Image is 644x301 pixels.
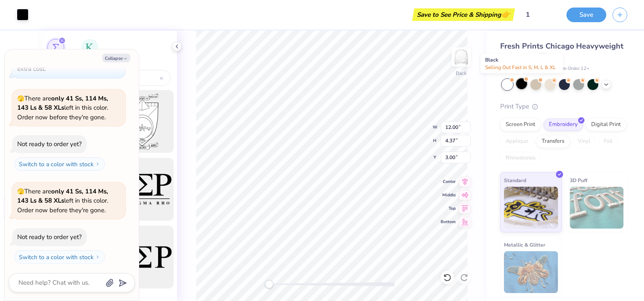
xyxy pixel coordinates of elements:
[548,65,589,72] span: Minimum Order: 12 +
[504,176,526,185] span: Standard
[566,8,606,22] button: Save
[14,250,105,264] button: Switch to a color with stock
[543,118,583,131] div: Embroidery
[95,162,100,167] img: Switch to a color with stock
[500,135,534,148] div: Applique
[52,44,59,51] img: Greek Marks Image
[504,187,558,229] img: Standard
[44,39,68,64] button: filter button
[500,41,623,62] span: Fresh Prints Chicago Heavyweight Crewneck
[414,8,513,21] div: Save to See Price & Shipping
[572,135,596,148] div: Vinyl
[17,233,82,241] div: Not ready to order yet?
[519,6,560,23] input: Untitled Design
[485,64,556,71] span: Selling Out Fast in S, M, L & XL
[570,176,587,185] span: 3D Puff
[598,135,618,148] div: Foil
[102,54,130,62] button: Collapse
[500,118,541,131] div: Screen Print
[441,205,456,212] span: Top
[17,140,82,148] div: Not ready to order yet?
[500,102,627,111] div: Print Type
[441,219,456,225] span: Bottom
[17,187,108,205] strong: only 41 Ss, 114 Ms, 143 Ls & 58 XLs
[44,39,68,64] div: filter for Greek Marks
[77,39,103,64] div: filter for Greek Letters
[77,39,103,64] button: filter button
[86,43,94,51] img: Greek Letters Image
[480,54,563,73] div: Black
[536,135,570,148] div: Transfers
[17,94,108,121] span: There are left in this color. Order now before they're gone.
[504,240,545,249] span: Metallic & Glitter
[500,152,541,165] div: Rhinestones
[456,69,467,77] div: Back
[17,95,24,103] span: 🫣
[265,280,273,288] div: Accessibility label
[14,157,105,171] button: Switch to a color with stock
[453,49,470,65] img: Back
[95,255,100,260] img: Switch to a color with stock
[570,187,624,229] img: 3D Puff
[586,118,626,131] div: Digital Print
[17,188,24,196] span: 🫣
[17,187,108,214] span: There are left in this color. Order now before they're gone.
[501,9,510,19] span: 👉
[441,192,456,198] span: Middle
[441,178,456,185] span: Center
[504,251,558,293] img: Metallic & Glitter
[17,94,108,112] strong: only 41 Ss, 114 Ms, 143 Ls & 58 XLs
